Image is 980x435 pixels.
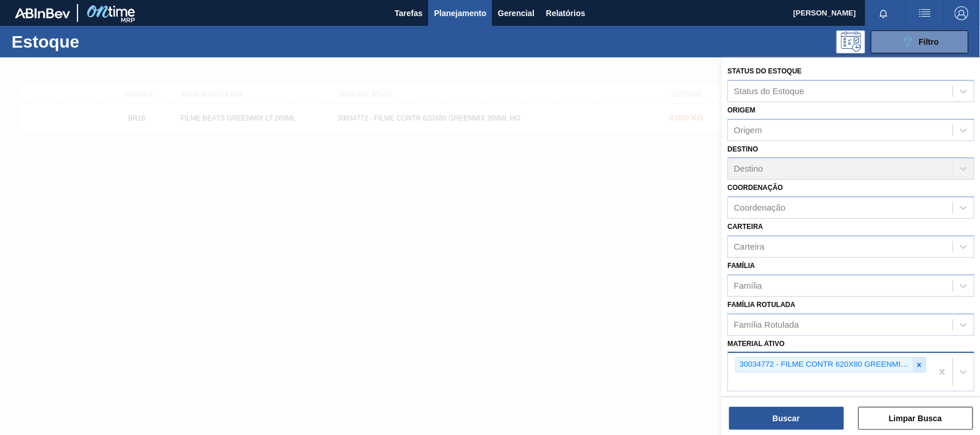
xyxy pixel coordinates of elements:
div: Pogramando: nenhum usuário selecionado [836,30,865,53]
label: Coordenação [727,184,783,192]
div: Origem [734,125,762,135]
button: Filtro [871,30,969,53]
label: Família [727,262,755,270]
span: Filtro [919,37,939,46]
span: Gerencial [498,6,534,20]
span: Tarefas [394,6,423,20]
div: 30034772 - FILME CONTR 620X80 GREENMIX 269ML HO [736,358,913,372]
div: Status do Estoque [734,86,804,96]
label: Origem [727,106,756,114]
div: Família Rotulada [734,320,799,329]
div: Família [734,281,762,290]
img: Logout [955,6,969,20]
label: Destino [727,145,758,153]
div: Carteira [734,242,764,251]
img: TNhmsLtSVTkK8tSr43FrP2fwEKptu5GPRR3wAAAABJRU5ErkJggg== [15,8,70,18]
label: Carteira [727,223,763,231]
h1: Estoque [11,35,180,48]
label: Material ativo [727,340,785,348]
span: Relatórios [546,6,585,20]
label: Status do Estoque [727,67,801,75]
div: Coordenação [734,203,785,213]
button: Notificações [865,5,902,21]
label: Família Rotulada [727,301,795,309]
span: Planejamento [434,6,486,20]
img: userActions [918,6,932,20]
